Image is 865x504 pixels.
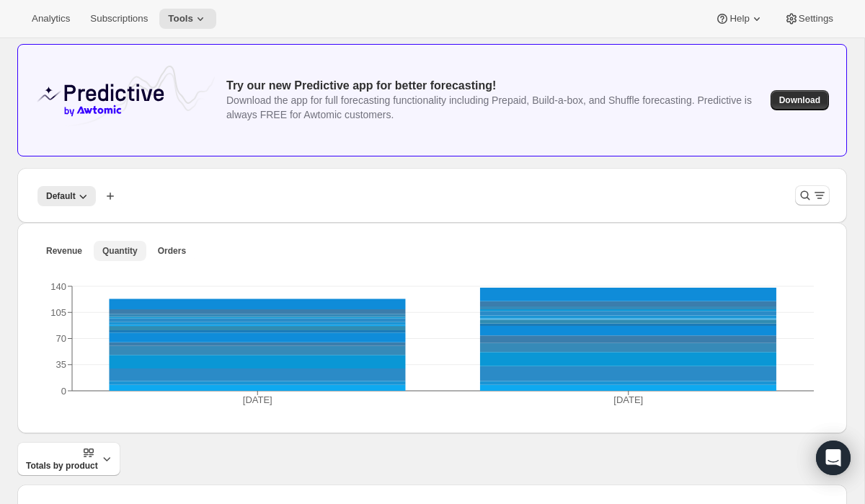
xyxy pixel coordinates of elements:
span: Analytics [32,13,70,25]
button: Download [771,90,829,110]
button: Settings [776,9,842,29]
span: Orders [158,245,186,257]
button: Analytics [23,9,79,29]
span: Quantity [102,245,138,257]
button: Totals by product [17,442,120,476]
span: Revenue [46,245,82,257]
span: Download [779,94,820,106]
span: Help [729,13,749,25]
button: Subscriptions [81,9,156,29]
span: Subscriptions [90,13,148,25]
tspan: 0 [61,386,66,397]
tspan: 70 [56,333,66,344]
span: Default [46,190,76,202]
span: Tools [168,13,193,25]
tspan: 140 [50,281,66,292]
tspan: [DATE] [243,394,272,405]
button: Tools [159,9,216,29]
span: Settings [799,13,833,25]
button: Filter products [795,185,830,205]
span: Totals by product [26,446,98,472]
div: Download the app for full forecasting functionality including Prepaid, Build-a-box, and Shuffle f... [226,93,759,122]
button: Help [706,9,772,29]
button: Create new view [99,186,122,206]
tspan: 105 [50,307,66,318]
button: Revenue [37,241,91,261]
tspan: 35 [56,359,66,370]
div: Open Intercom Messenger [816,441,851,475]
span: Try our new Predictive app for better forecasting! [226,79,496,92]
tspan: [DATE] [613,394,643,405]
